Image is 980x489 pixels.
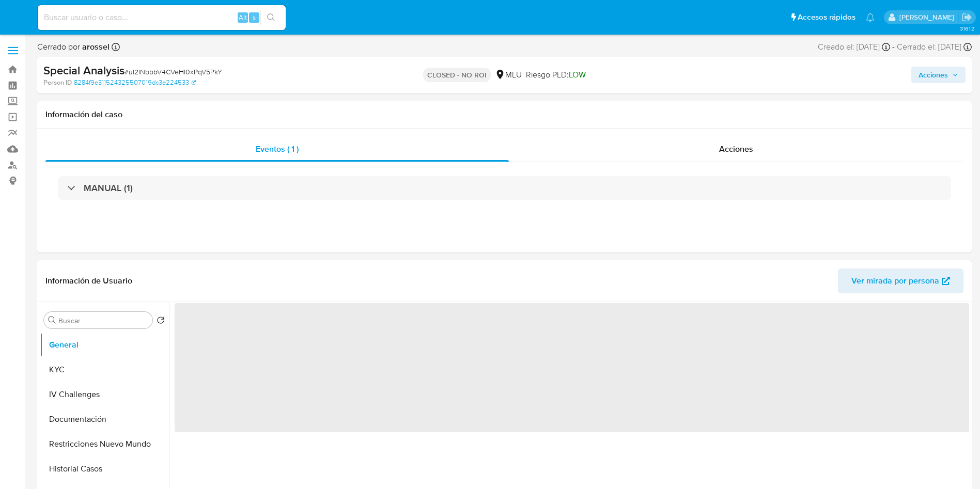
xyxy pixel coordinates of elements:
button: Restricciones Nuevo Mundo [40,432,169,456]
h3: MANUAL (1) [84,182,133,194]
span: LOW [569,69,586,81]
span: Ver mirada por persona [851,269,939,293]
button: search-icon [260,10,282,25]
div: MLU [495,69,522,81]
p: CLOSED - NO ROI [423,68,491,82]
p: antonio.rossel@mercadolibre.com [899,12,958,22]
button: Volver al orden por defecto [157,316,165,327]
span: Alt [239,12,247,22]
div: Cerrado el: [DATE] [897,41,972,53]
div: Creado el: [DATE] [818,41,890,53]
h1: Información de Usuario [45,276,132,286]
button: Acciones [911,67,966,83]
span: - [892,41,895,53]
b: arossel [80,41,110,53]
span: Eventos ( 1 ) [256,143,299,155]
button: IV Challenges [40,382,169,407]
h1: Información del caso [45,109,963,120]
button: Buscar [48,316,56,324]
span: Acciones [919,67,948,83]
b: Person ID [43,78,72,87]
span: ‌ [175,303,969,432]
a: Salir [961,12,972,23]
span: s [253,12,256,22]
a: Notificaciones [866,13,875,22]
input: Buscar [58,316,148,325]
b: Special Analysis [43,62,125,78]
span: # uI2lNbbbV4CVeHI0xPqV5PkY [125,67,222,77]
button: Historial Casos [40,456,169,481]
span: Acciones [719,143,753,155]
span: Cerrado por [37,41,110,53]
span: Riesgo PLD: [526,69,586,81]
button: KYC [40,357,169,382]
button: General [40,333,169,357]
input: Buscar usuario o caso... [38,11,286,24]
button: Ver mirada por persona [838,269,963,293]
a: 8284f9e311524325507019dc3e224533 [74,78,196,87]
button: Documentación [40,407,169,432]
div: MANUAL (1) [58,176,951,200]
span: Accesos rápidos [798,12,855,23]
